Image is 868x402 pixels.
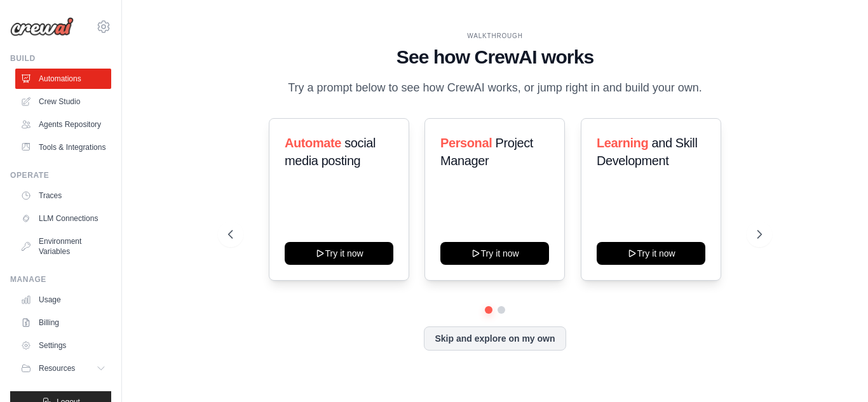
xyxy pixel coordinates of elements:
a: Billing [15,312,111,333]
a: Environment Variables [15,231,111,262]
a: Agents Repository [15,114,111,135]
a: Traces [15,185,111,206]
a: Automations [15,69,111,89]
a: Usage [15,290,111,310]
h1: See how CrewAI works [228,46,762,69]
img: Logo [10,17,74,36]
a: Crew Studio [15,91,111,112]
button: Skip and explore on my own [424,326,566,351]
button: Try it now [597,242,705,265]
div: Operate [10,170,111,180]
div: Manage [10,274,111,285]
span: Personal [440,136,492,150]
span: Automate [285,136,341,150]
button: Try it now [440,242,549,265]
a: Tools & Integrations [15,137,111,157]
iframe: Chat Widget [804,341,868,402]
span: Learning [597,136,648,150]
span: and Skill Development [597,136,697,168]
a: LLM Connections [15,208,111,229]
span: social media posting [285,136,376,168]
span: Resources [39,363,75,373]
a: Settings [15,335,111,356]
button: Try it now [285,242,393,265]
p: Try a prompt below to see how CrewAI works, or jump right in and build your own. [281,79,709,97]
button: Resources [15,358,111,379]
div: Build [10,53,111,64]
span: Project Manager [440,136,533,168]
div: WALKTHROUGH [228,31,762,41]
